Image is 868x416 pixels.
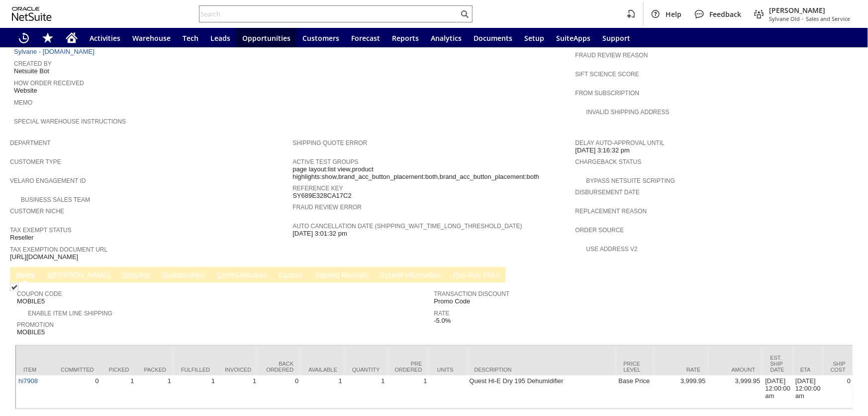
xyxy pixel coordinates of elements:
[12,7,52,21] svg: logo
[61,367,94,373] div: Committed
[302,33,339,43] span: Customers
[181,367,210,373] div: Fulfilled
[616,376,654,409] td: Base Price
[36,28,60,48] div: Shortcuts
[425,28,468,48] a: Analytics
[556,33,590,43] span: SuiteApps
[266,361,293,373] div: Back Ordered
[602,33,630,43] span: Support
[345,376,387,409] td: 1
[763,376,793,409] td: [DATE] 12:00:00 am
[126,28,177,48] a: Warehouse
[21,196,90,203] a: Business Sales Team
[10,177,86,184] a: Velaro Engagement ID
[17,290,62,297] a: Coupon Code
[586,109,670,116] a: Invalid Shipping Address
[524,33,544,43] span: Setup
[296,28,345,48] a: Customers
[378,271,443,280] a: System Information
[259,376,301,409] td: 0
[387,376,430,409] td: 1
[576,52,648,59] a: Fraud Review Reason
[18,32,30,44] svg: Recent Records
[802,15,804,22] span: -
[806,15,850,22] span: Sales and Service
[596,28,636,48] a: Support
[144,367,166,373] div: Packed
[576,146,630,154] span: [DATE] 3:16:32 pm
[666,9,681,19] span: Help
[17,297,45,305] span: MOBILE5
[84,28,126,48] a: Activities
[10,253,78,261] span: [URL][DOMAIN_NAME]
[395,361,422,373] div: Pre Ordered
[576,158,642,165] a: Chargeback Status
[453,271,458,279] span: P
[550,28,596,48] a: SuiteApps
[132,33,171,43] span: Warehouse
[308,367,337,373] div: Available
[122,271,127,279] span: S
[793,376,823,409] td: [DATE] 12:00:00 am
[10,283,18,291] img: Checked
[475,367,609,373] div: Description
[292,185,343,192] a: Reference Key
[437,367,460,373] div: Units
[709,9,741,19] span: Feedback
[45,271,112,280] a: B[PERSON_NAME]
[434,317,451,325] span: -5.0%
[53,376,101,409] td: 0
[12,28,36,48] a: Recent Records
[392,33,419,43] span: Reports
[10,234,34,242] span: Reseller
[210,33,230,43] span: Leads
[518,28,550,48] a: Setup
[345,28,386,48] a: Forecast
[60,28,84,48] a: Home
[385,271,388,279] span: y
[313,271,370,280] a: Related Records
[800,367,816,373] div: ETA
[292,204,362,211] a: Fraud Review Error
[204,28,236,48] a: Leads
[352,367,380,373] div: Quantity
[301,376,345,409] td: 1
[831,361,846,373] div: Ship Cost
[276,271,305,280] a: Custom
[23,367,46,373] div: Item
[434,297,471,305] span: Promo Code
[42,32,54,44] svg: Shortcuts
[17,328,45,336] span: MOBILE5
[14,99,32,106] a: Memo
[576,208,647,215] a: Replacement reason
[14,67,49,75] span: Netsuite Bot
[10,208,64,215] a: Customer Niche
[120,271,152,280] a: Shipping
[468,28,518,48] a: Documents
[586,177,675,184] a: Bypass NetSuite Scripting
[292,165,570,181] span: page layout:list view,product highlights:show,brand_acc_button_placement:both,brand_acc_button_pl...
[10,158,61,165] a: Customer Type
[708,376,763,409] td: 3,999.95
[284,271,288,279] span: u
[292,192,352,200] span: SY689E328CA17C2
[163,271,168,279] span: R
[66,32,78,44] svg: Home
[199,8,459,20] input: Search
[109,367,129,373] div: Picked
[292,223,522,230] a: Auto Cancellation Date (shipping_wait_time_long_threshold_date)
[10,246,107,253] a: Tax Exemption Document URL
[576,90,640,97] a: From Subscription
[459,8,471,20] svg: Search
[292,230,347,238] span: [DATE] 3:01:32 pm
[576,189,640,196] a: Disbursement Date
[292,158,358,165] a: Active Test Groups
[177,28,204,48] a: Tech
[576,227,624,234] a: Order Source
[215,271,268,280] a: Communication
[386,28,425,48] a: Reports
[18,377,38,385] a: hi7908
[771,355,786,373] div: Est. Ship Date
[292,139,367,146] a: Shipping Quote Error
[351,33,380,43] span: Forecast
